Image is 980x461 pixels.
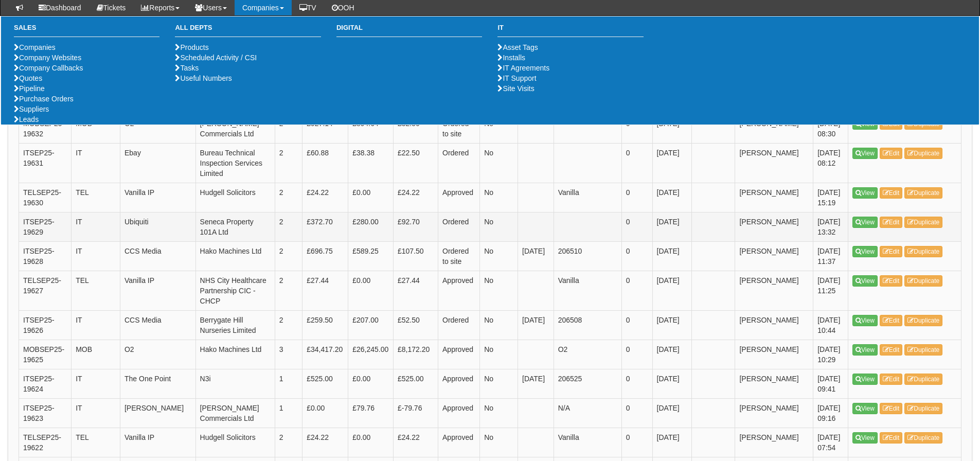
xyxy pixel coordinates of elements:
[652,212,691,241] td: [DATE]
[880,275,903,287] a: Edit
[348,212,394,241] td: £280.00
[813,143,848,183] td: [DATE] 08:12
[735,241,813,271] td: [PERSON_NAME]
[275,183,302,212] td: 2
[19,143,72,183] td: ITSEP25-19631
[302,271,348,310] td: £27.44
[904,148,942,159] a: Duplicate
[195,398,275,428] td: [PERSON_NAME] Commercials Ltd
[554,183,621,212] td: Vanilla
[852,374,878,385] a: View
[852,275,878,287] a: View
[14,95,74,103] a: Purchase Orders
[880,344,903,356] a: Edit
[880,246,903,257] a: Edit
[813,183,848,212] td: [DATE] 15:19
[621,428,652,457] td: 0
[480,143,518,183] td: No
[735,212,813,241] td: [PERSON_NAME]
[652,143,691,183] td: [DATE]
[652,310,691,340] td: [DATE]
[735,183,813,212] td: [PERSON_NAME]
[438,212,480,241] td: Ordered
[120,398,195,428] td: [PERSON_NAME]
[652,428,691,457] td: [DATE]
[438,340,480,369] td: Approved
[14,115,39,123] a: Leads
[393,183,438,212] td: £24.22
[393,310,438,340] td: £52.50
[14,43,56,51] a: Companies
[302,398,348,428] td: £0.00
[554,428,621,457] td: Vanilla
[480,271,518,310] td: No
[735,271,813,310] td: [PERSON_NAME]
[735,143,813,183] td: [PERSON_NAME]
[302,114,348,143] td: £927.14
[852,315,878,326] a: View
[348,369,394,398] td: £0.00
[554,271,621,310] td: Vanilla
[195,271,275,310] td: NHS City Healthcare Partnership CIC - CHCP
[175,74,231,82] a: Useful Numbers
[480,398,518,428] td: No
[348,143,394,183] td: £38.38
[72,398,120,428] td: IT
[480,241,518,271] td: No
[852,432,878,444] a: View
[348,271,394,310] td: £0.00
[195,369,275,398] td: N3i
[393,271,438,310] td: £27.44
[497,24,643,37] h3: IT
[275,212,302,241] td: 2
[393,114,438,143] td: £32.50
[72,428,120,457] td: TEL
[195,114,275,143] td: [PERSON_NAME] Commercials Ltd
[852,217,878,228] a: View
[621,241,652,271] td: 0
[120,212,195,241] td: Ubiquiti
[19,310,72,340] td: ITSEP25-19626
[880,374,903,385] a: Edit
[480,183,518,212] td: No
[275,310,302,340] td: 2
[904,432,942,444] a: Duplicate
[438,398,480,428] td: Approved
[19,183,72,212] td: TELSEP25-19630
[554,369,621,398] td: 206525
[120,428,195,457] td: Vanilla IP
[652,398,691,428] td: [DATE]
[652,114,691,143] td: [DATE]
[880,148,903,159] a: Edit
[393,398,438,428] td: £-79.76
[813,369,848,398] td: [DATE] 09:41
[813,428,848,457] td: [DATE] 07:54
[302,428,348,457] td: £24.22
[518,241,554,271] td: [DATE]
[120,114,195,143] td: O2
[275,369,302,398] td: 1
[852,148,878,159] a: View
[621,212,652,241] td: 0
[621,143,652,183] td: 0
[438,428,480,457] td: Approved
[880,315,903,326] a: Edit
[621,310,652,340] td: 0
[735,428,813,457] td: [PERSON_NAME]
[195,310,275,340] td: Berrygate Hill Nurseries Limited
[348,310,394,340] td: £207.00
[275,114,302,143] td: 2
[652,271,691,310] td: [DATE]
[19,241,72,271] td: ITSEP25-19628
[120,369,195,398] td: The One Point
[14,74,42,82] a: Quotes
[904,403,942,414] a: Duplicate
[175,64,199,72] a: Tasks
[554,241,621,271] td: 206510
[72,369,120,398] td: IT
[735,369,813,398] td: [PERSON_NAME]
[480,428,518,457] td: No
[19,369,72,398] td: ITSEP25-19624
[120,143,195,183] td: Ebay
[175,54,257,62] a: Scheduled Activity / CSI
